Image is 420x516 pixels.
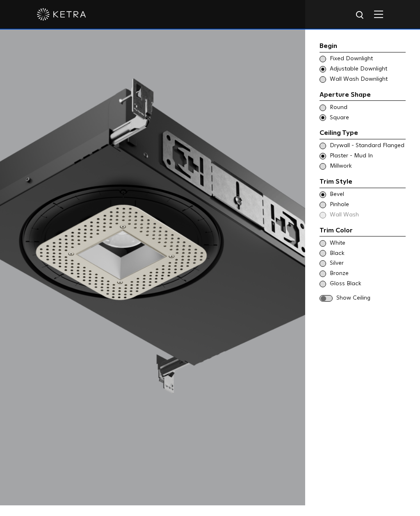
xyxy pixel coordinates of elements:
span: Adjustable Downlight [330,65,405,73]
span: Round [330,104,405,112]
span: Bevel [330,191,405,199]
span: Wall Wash Downlight [330,75,405,84]
span: Millwork [330,162,405,170]
div: Trim Style [320,177,406,188]
span: Show Ceiling [336,294,406,302]
div: Trim Color [320,225,406,237]
span: Fixed Downlight [330,55,405,63]
img: search icon [355,10,365,20]
span: Drywall - Standard Flanged [330,142,405,150]
span: Black [330,250,405,258]
span: Bronze [330,270,405,278]
span: Gloss Black [330,280,405,288]
img: Hamburger%20Nav.svg [374,10,383,18]
img: ketra-logo-2019-white [37,8,86,20]
span: Silver [330,259,405,268]
div: Aperture Shape [320,90,406,101]
div: Begin [320,41,406,52]
span: Square [330,114,405,122]
span: Pinhole [330,201,405,209]
div: Ceiling Type [320,128,406,139]
span: Plaster - Mud In [330,152,405,160]
span: White [330,239,405,248]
